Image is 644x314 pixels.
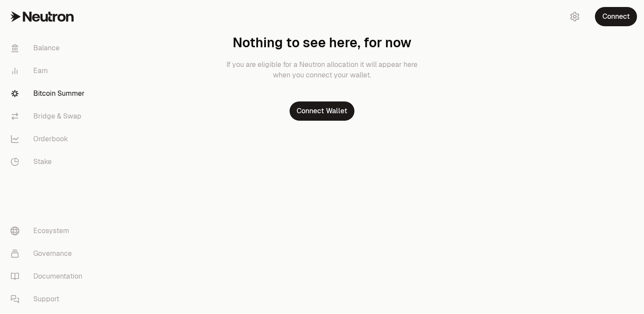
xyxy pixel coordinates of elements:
[4,242,95,265] a: Governance
[233,35,411,51] h1: Nothing to see here, for now
[4,150,95,173] a: Stake
[4,265,95,288] a: Documentation
[4,220,95,242] a: Ecosystem
[4,37,95,59] a: Balance
[4,59,95,82] a: Earn
[290,101,354,121] button: Connect Wallet
[4,82,95,105] a: Bitcoin Summer
[4,128,95,150] a: Orderbook
[595,7,637,26] button: Connect
[4,105,95,128] a: Bridge & Swap
[4,288,95,311] a: Support
[226,59,418,80] p: If you are eligible for a Neutron allocation it will appear here when you connect your wallet.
